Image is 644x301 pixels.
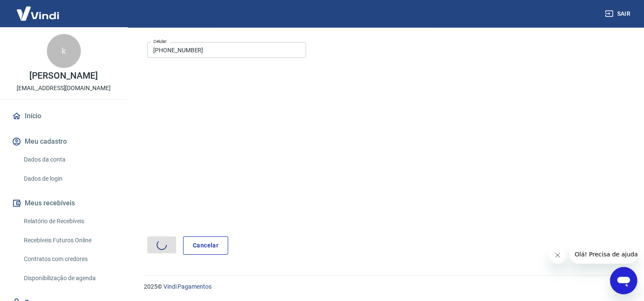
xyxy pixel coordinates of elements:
span: Olá! Precisa de ajuda? [5,6,72,13]
a: Início [10,107,117,125]
button: Meu cadastro [10,132,117,151]
p: 2025 © [144,282,624,291]
button: Meus recebíveis [10,194,117,213]
div: k [47,34,81,68]
iframe: Botão para abrir a janela de mensagens [610,267,637,294]
iframe: Mensagem da empresa [570,245,637,264]
a: Disponibilização de agenda [20,270,117,287]
a: Dados da conta [20,151,117,168]
a: Relatório de Recebíveis [20,213,117,230]
a: Dados de login [20,170,117,187]
label: Celular [153,38,167,45]
a: Contratos com credores [20,250,117,268]
a: Recebíveis Futuros Online [20,232,117,249]
button: Sair [603,6,634,22]
iframe: Fechar mensagem [549,247,566,264]
p: [PERSON_NAME] [29,71,97,80]
a: Cancelar [183,236,228,255]
img: Vindi [10,0,66,26]
p: [EMAIL_ADDRESS][DOMAIN_NAME] [17,84,111,93]
a: Vindi Pagamentos [163,283,212,290]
